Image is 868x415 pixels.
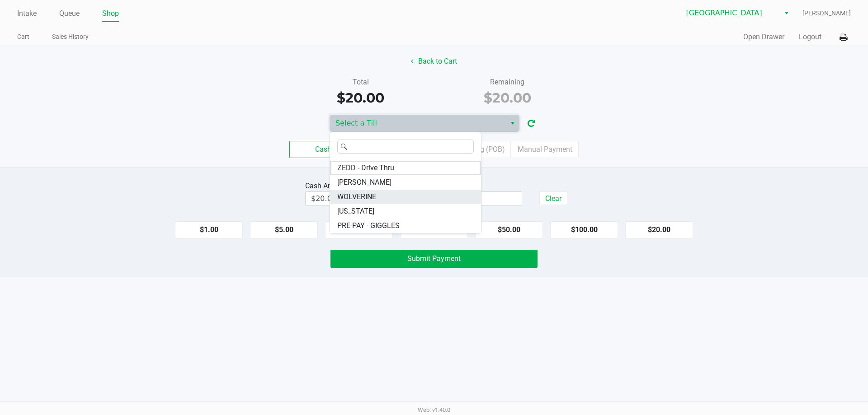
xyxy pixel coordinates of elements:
[799,32,821,42] button: Logout
[780,5,793,21] button: Select
[511,141,579,158] label: Manual Payment
[337,177,392,188] span: [PERSON_NAME]
[102,7,119,20] a: Shop
[289,141,357,158] label: Cash
[305,181,352,191] div: Cash Amount
[17,7,37,20] a: Intake
[405,53,463,70] button: Back to Cart
[17,31,29,42] a: Cart
[294,88,427,108] div: $20.00
[294,77,427,88] div: Total
[330,250,538,268] button: Submit Payment
[337,163,394,173] span: ZEDD - Drive Thru
[407,254,461,263] span: Submit Payment
[59,7,80,20] a: Queue
[337,191,376,202] span: WOLVERINE
[337,206,374,217] span: [US_STATE]
[506,115,519,131] button: Select
[335,118,500,129] span: Select a Till
[539,191,567,205] button: Clear
[250,221,318,238] button: $5.00
[337,220,400,231] span: PRE-PAY - GIGGLES
[802,9,851,18] span: [PERSON_NAME]
[175,221,243,238] button: $1.00
[52,31,89,42] a: Sales History
[441,77,574,88] div: Remaining
[441,88,574,108] div: $20.00
[325,221,393,238] button: $10.00
[686,8,774,19] span: [GEOGRAPHIC_DATA]
[418,406,450,413] span: Web: v1.40.0
[550,221,618,238] button: $100.00
[625,221,693,238] button: $20.00
[743,32,784,42] button: Open Drawer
